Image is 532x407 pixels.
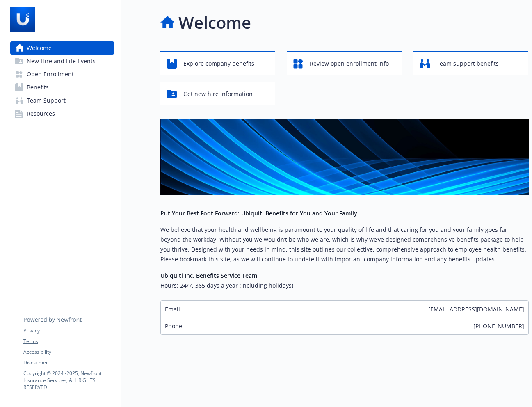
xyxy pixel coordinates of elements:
[160,209,357,217] strong: Put Your Best Foot Forward: Ubiquiti Benefits for You and Your Family
[160,281,529,290] h6: Hours: 24/7, 365 days a year (including holidays)​
[160,51,276,75] button: Explore company benefits
[160,272,257,279] strong: Ubiquiti Inc. Benefits Service Team
[27,41,52,55] span: Welcome
[23,348,114,356] a: Accessibility
[413,51,529,75] button: Team support benefits
[23,370,114,391] p: Copyright © 2024 - 2025 , Newfront Insurance Services, ALL RIGHTS RESERVED
[10,55,114,68] a: New Hire and Life Events
[160,119,529,195] img: overview page banner
[27,94,66,107] span: Team Support
[183,86,253,102] span: Get new hire information
[160,82,276,105] button: Get new hire information
[10,94,114,107] a: Team Support
[287,51,402,75] button: Review open enrollment info
[436,56,499,71] span: Team support benefits
[27,81,49,94] span: Benefits
[473,322,524,330] span: [PHONE_NUMBER]
[428,305,524,313] span: [EMAIL_ADDRESS][DOMAIN_NAME]
[27,107,55,120] span: Resources
[183,56,254,71] span: Explore company benefits
[27,55,96,68] span: New Hire and Life Events
[23,327,114,334] a: Privacy
[10,68,114,81] a: Open Enrollment
[165,322,182,330] span: Phone
[160,225,529,264] p: We believe that your health and wellbeing is paramount to your quality of life and that caring fo...
[23,359,114,366] a: Disclaimer
[27,68,74,81] span: Open Enrollment
[23,338,114,345] a: Terms
[165,305,180,313] span: Email
[178,10,251,35] h1: Welcome
[10,107,114,120] a: Resources
[10,41,114,55] a: Welcome
[10,81,114,94] a: Benefits
[310,56,389,71] span: Review open enrollment info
